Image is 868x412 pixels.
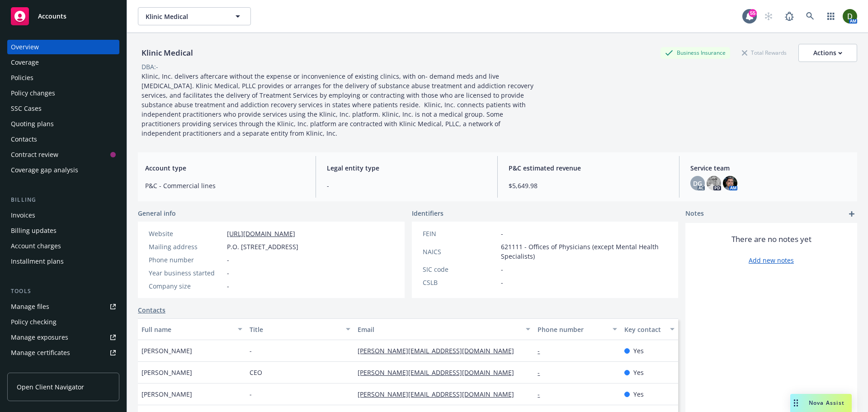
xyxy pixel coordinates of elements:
div: Policies [11,71,33,85]
a: Contacts [138,305,165,315]
div: SIC code [423,265,497,274]
div: Company size [149,281,223,291]
span: Accounts [38,13,66,20]
span: - [501,229,503,238]
span: - [250,389,252,399]
div: Actions [813,44,842,62]
span: 621111 - Offices of Physicians (except Mental Health Specialists) [501,242,668,261]
div: Manage claims [11,361,57,375]
a: Manage claims [7,361,119,375]
div: Coverage gap analysis [11,163,78,177]
button: Nova Assist [790,394,852,412]
div: Manage exposures [11,330,68,345]
div: Drag to move [790,394,802,412]
span: Nova Assist [809,399,844,407]
a: Switch app [822,7,840,25]
span: Account type [145,163,305,173]
a: Quoting plans [7,117,119,131]
span: - [327,181,486,190]
span: Open Client Navigator [17,382,84,392]
a: Report a Bug [780,7,798,25]
div: Title [250,325,340,334]
div: Email [358,325,520,334]
button: Klinic Medical [138,7,251,25]
img: photo [723,176,737,190]
a: [PERSON_NAME][EMAIL_ADDRESS][DOMAIN_NAME] [358,346,521,355]
a: Contract review [7,147,119,162]
div: Mailing address [149,242,223,251]
span: Yes [633,346,644,355]
a: Manage certificates [7,346,119,360]
div: Overview [11,40,39,54]
button: Email [354,318,534,340]
a: [PERSON_NAME][EMAIL_ADDRESS][DOMAIN_NAME] [358,368,521,377]
a: - [538,390,547,398]
a: Coverage [7,55,119,70]
div: Key contact [624,325,665,334]
div: FEIN [423,229,497,238]
span: DG [693,179,702,188]
button: Full name [138,318,246,340]
a: [URL][DOMAIN_NAME] [227,229,295,238]
img: photo [707,176,721,190]
div: Total Rewards [737,47,791,58]
div: Coverage [11,55,39,70]
div: Klinic Medical [138,47,197,59]
span: Klinic, Inc. delivers aftercare without the expense or inconvenience of existing clinics, with on... [142,72,535,137]
a: Policies [7,71,119,85]
a: Overview [7,40,119,54]
a: SSC Cases [7,101,119,116]
span: - [250,346,252,355]
span: Yes [633,368,644,377]
span: P&C estimated revenue [509,163,668,173]
div: Installment plans [11,254,64,269]
div: Website [149,229,223,238]
a: Manage exposures [7,330,119,345]
div: Contacts [11,132,37,147]
span: P.O. [STREET_ADDRESS] [227,242,298,251]
a: Manage files [7,299,119,314]
a: Start snowing [759,7,778,25]
span: - [227,268,229,278]
span: - [227,281,229,291]
a: Search [801,7,819,25]
a: Policy checking [7,315,119,329]
span: Identifiers [412,208,443,218]
div: SSC Cases [11,101,42,116]
button: Actions [798,44,857,62]
div: NAICS [423,247,497,256]
span: Yes [633,389,644,399]
img: photo [843,9,857,24]
span: P&C - Commercial lines [145,181,305,190]
a: - [538,368,547,377]
span: CEO [250,368,262,377]
a: Contacts [7,132,119,147]
div: Year business started [149,268,223,278]
span: [PERSON_NAME] [142,346,192,355]
div: Invoices [11,208,35,223]
div: Phone number [538,325,607,334]
span: Notes [685,208,704,219]
a: - [538,346,547,355]
div: DBA: - [142,62,158,71]
span: Legal entity type [327,163,486,173]
a: Account charges [7,239,119,253]
div: Full name [142,325,232,334]
span: - [227,255,229,265]
a: Add new notes [749,256,794,265]
a: Accounts [7,4,119,29]
div: CSLB [423,278,497,287]
a: Installment plans [7,254,119,269]
div: Manage files [11,299,49,314]
div: Tools [7,287,119,296]
span: There are no notes yet [731,234,811,245]
span: [PERSON_NAME] [142,389,192,399]
div: Account charges [11,239,61,253]
div: Billing [7,195,119,204]
a: add [846,208,857,219]
span: Klinic Medical [146,12,224,21]
a: Billing updates [7,223,119,238]
a: [PERSON_NAME][EMAIL_ADDRESS][DOMAIN_NAME] [358,390,521,398]
div: Billing updates [11,223,57,238]
a: Coverage gap analysis [7,163,119,177]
